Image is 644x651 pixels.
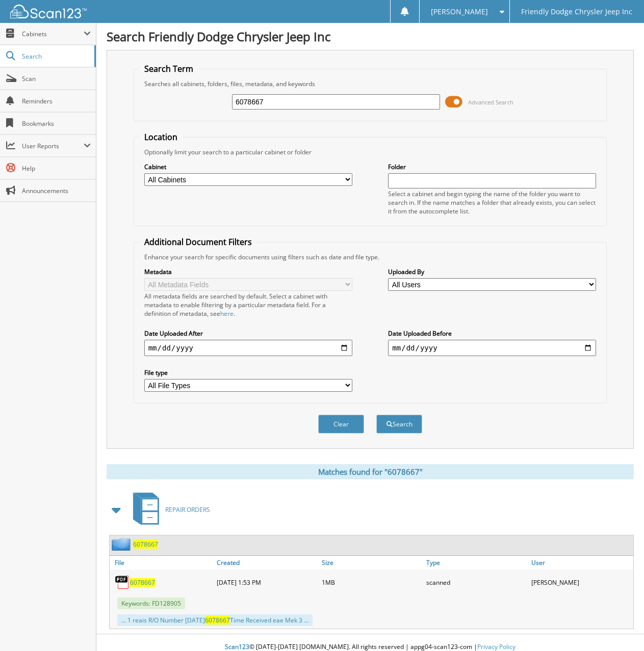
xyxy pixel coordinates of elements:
[139,131,183,143] legend: Location
[22,164,91,173] span: Help
[165,505,210,514] span: REPAIR ORDERS
[139,236,257,248] legend: Additional Document Filters
[388,329,596,338] label: Date Uploaded Before
[144,267,352,276] label: Metadata
[318,415,364,433] button: Clear
[468,98,513,106] span: Advanced Search
[144,340,352,356] input: start
[22,142,84,150] span: User Reports
[529,556,633,569] a: User
[220,309,234,318] a: here
[431,9,488,15] span: [PERSON_NAME]
[139,79,602,88] div: Searches all cabinets, folders, files, metadata, and keywords
[319,556,424,569] a: Size
[133,540,158,549] a: 6078667
[112,538,133,551] img: folder2.png
[521,9,632,15] span: Friendly Dodge Chrysler Jeep Inc
[10,5,87,18] img: scan123-logo-white.svg
[139,148,602,156] div: Optionally limit your search to a particular cabinet or folder
[144,292,352,318] div: All metadata fields are searched by default. Select a cabinet with metadata to enable filtering b...
[22,74,91,83] span: Scan
[139,253,602,261] div: Enhance your search for specific documents using filters such as date and file type.
[117,598,185,609] span: Keywords: FD128905
[388,340,596,356] input: end
[424,556,528,569] a: Type
[117,614,313,626] div: ... 1 reais R/O Number [DATE] Time Received eae Mek 3 ...
[139,63,198,74] legend: Search Term
[388,162,596,171] label: Folder
[319,572,424,592] div: 1MB
[22,30,84,38] span: Cabinets
[22,119,91,128] span: Bookmarks
[127,490,210,530] a: REPAIR ORDERS
[205,616,230,625] span: 6078667
[477,642,516,651] a: Privacy Policy
[130,578,155,587] a: 6078667
[225,642,249,651] span: Scan123
[22,52,89,61] span: Search
[529,572,633,592] div: [PERSON_NAME]
[388,267,596,276] label: Uploaded By
[376,415,422,433] button: Search
[144,329,352,338] label: Date Uploaded After
[214,556,319,569] a: Created
[22,97,91,105] span: Reminders
[144,368,352,377] label: File type
[115,575,130,590] img: PDF.png
[110,556,214,569] a: File
[107,464,634,479] div: Matches found for "6078667"
[424,572,528,592] div: scanned
[22,186,91,195] span: Announcements
[107,28,634,45] h1: Search Friendly Dodge Chrysler Jeep Inc
[214,572,319,592] div: [DATE] 1:53 PM
[388,189,596,215] div: Select a cabinet and begin typing the name of the folder you want to search in. If the name match...
[144,162,352,171] label: Cabinet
